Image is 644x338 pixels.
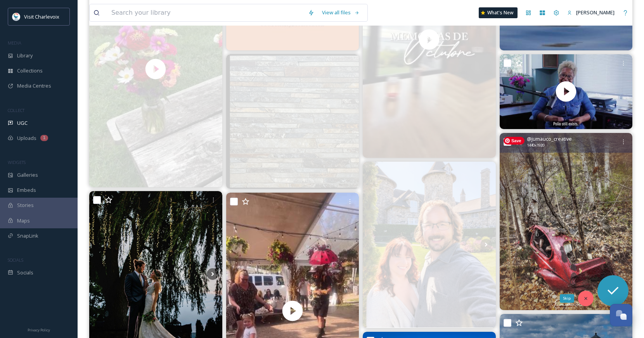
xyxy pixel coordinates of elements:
[107,4,304,21] input: Search your library
[8,257,23,263] span: SOCIALS
[8,40,21,46] span: MEDIA
[17,171,38,179] span: Galleries
[17,82,51,90] span: Media Centres
[500,133,633,310] img: Tragédie d'antan #jumauco #creativephotography #artisticvision #artisticphotography #crash #accid...
[17,232,38,240] span: SnapLink
[40,135,48,141] div: 1
[576,9,615,16] span: [PERSON_NAME]
[318,5,364,20] a: View all files
[527,143,544,148] span: 1440 x 1920
[17,202,34,209] span: Stories
[499,54,632,129] video: Each year on 24 October, Rotary and Rotaract Clubs around the world join with our partners, healt...
[28,325,50,334] a: Privacy Policy
[479,7,518,18] a: What's New
[8,159,26,165] span: WIDGETS
[28,328,50,333] span: Privacy Policy
[17,119,28,127] span: UGC
[17,52,33,59] span: Library
[363,162,496,328] img: Back in Petoskey — the place that holds so many chapters of our story ✨Golden rides through sunri...
[610,304,632,326] button: Open Chat
[12,13,20,21] img: Visit-Charlevoix_Logo.jpg
[563,5,618,20] a: [PERSON_NAME]
[226,54,359,188] img: Nature’s beauty glows in this cut Montana ledgestone !!
[499,54,632,129] img: thumbnail
[17,67,43,74] span: Collections
[8,107,24,113] span: COLLECT
[504,137,525,145] span: Save
[17,186,36,194] span: Embeds
[24,13,59,20] span: Visit Charlevoix
[527,135,572,143] span: @ jumauco_creative
[17,269,33,276] span: Socials
[17,135,36,142] span: Uploads
[560,294,574,303] div: Skip
[17,217,30,224] span: Maps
